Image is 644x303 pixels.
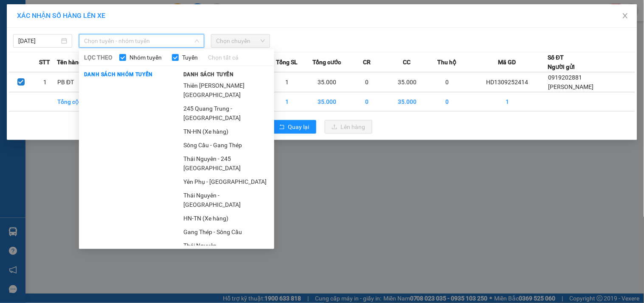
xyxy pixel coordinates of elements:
td: 1 [267,72,307,92]
span: environment [11,39,18,46]
td: 0 [427,72,467,92]
li: Sông Cầu - Gang Thép [178,138,274,152]
span: CR [363,57,371,67]
b: GỬI : VP [GEOGRAPHIC_DATA] [11,9,127,37]
span: XÁC NHẬN SỐ HÀNG LÊN XE [17,11,105,20]
span: 0919202881 [548,74,582,81]
li: HN-TN (Xe hàng) [178,212,274,225]
span: Chọn chuyến [216,34,265,47]
span: STT [39,57,50,67]
span: Mã GD [498,57,516,67]
h1: [PERSON_NAME] [11,63,166,77]
td: 1 [267,92,307,111]
span: Chọn tuyến - nhóm tuyến [84,34,199,47]
td: 0 [347,72,387,92]
li: Yên Phụ - [GEOGRAPHIC_DATA] [178,175,274,189]
span: CC [403,57,411,67]
span: Tên hàng [57,57,82,67]
td: 0 [347,92,387,111]
input: 13/09/2025 [18,36,59,46]
span: Danh sách tuyến [178,71,239,78]
td: HD1309252414 [467,72,548,92]
li: Thái Nguyên - [GEOGRAPHIC_DATA] [178,239,274,262]
td: 1 [467,92,548,111]
h1: 0919202881 [11,49,166,63]
td: PB ĐT [57,72,97,92]
li: Thiên [PERSON_NAME][GEOGRAPHIC_DATA] [178,79,274,102]
td: 35.000 [307,72,347,92]
span: Danh sách nhóm tuyến [79,71,158,78]
span: Thu hộ [437,57,456,67]
span: Tổng SL [276,57,298,67]
button: Close [613,4,637,28]
td: 35.000 [307,92,347,111]
li: TN-HN (Xe hàng) [178,125,274,138]
span: Tuyến [179,53,201,62]
td: 35.000 [387,72,427,92]
td: 35.000 [387,92,427,111]
button: rollbackQuay lại [272,120,316,134]
li: Thái Nguyên - [GEOGRAPHIC_DATA] [178,189,274,212]
span: LỌC THEO [84,53,112,62]
li: Gang Thép - Sông Cầu [178,225,274,239]
a: Chọn tất cả [208,53,239,62]
span: Tổng cước [313,57,341,67]
li: Thái Nguyên - 245 [GEOGRAPHIC_DATA] [178,152,274,175]
li: 245 Quang Trung - [GEOGRAPHIC_DATA] [178,102,274,125]
span: [PERSON_NAME] [548,83,594,90]
span: rollback [279,124,285,131]
span: Quay lại [288,122,309,131]
td: 0 [427,92,467,111]
td: 1 [33,72,57,92]
span: close [622,12,629,19]
li: - [STREET_ADDRESS] [11,37,166,49]
div: Số ĐT Người gửi [548,53,575,71]
span: Nhóm tuyến [126,53,165,62]
span: down [194,38,200,43]
td: Tổng cộng [57,92,97,111]
button: uploadLên hàng [325,120,372,134]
